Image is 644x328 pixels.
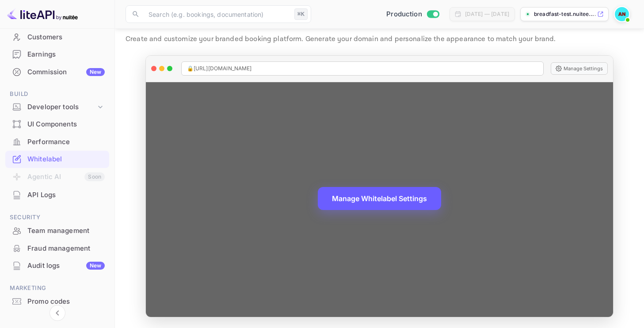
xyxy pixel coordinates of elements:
[5,64,109,80] a: CommissionNew
[5,29,109,46] div: Customers
[27,154,105,164] div: Whitelabel
[465,10,509,18] div: [DATE] — [DATE]
[383,9,442,19] div: Switch to Sandbox mode
[27,119,105,130] div: UI Components
[27,190,105,200] div: API Logs
[27,244,105,254] div: Fraud management
[27,137,105,147] div: Performance
[5,213,109,222] span: Security
[294,8,308,20] div: ⌘K
[27,67,105,77] div: Commission
[5,222,109,239] a: Team management
[86,68,105,76] div: New
[318,187,441,210] button: Manage Whitelabel Settings
[5,257,109,274] a: Audit logsNew
[126,15,633,32] p: Whitelabel
[7,7,78,21] img: LiteAPI logo
[5,116,109,133] div: UI Components
[5,29,109,45] a: Customers
[143,5,291,23] input: Search (e.g. bookings, documentation)
[5,133,109,151] div: Performance
[5,283,109,293] span: Marketing
[5,133,109,150] a: Performance
[5,293,109,309] a: Promo codes
[386,9,422,19] span: Production
[27,297,105,307] div: Promo codes
[534,10,595,18] p: breadfast-test.nuitee....
[5,240,109,256] a: Fraud management
[86,262,105,270] div: New
[5,64,109,81] div: CommissionNew
[5,99,109,115] div: Developer tools
[5,116,109,132] a: UI Components
[126,34,633,45] p: Create and customize your branded booking platform. Generate your domain and personalize the appe...
[5,187,109,203] a: API Logs
[5,187,109,204] div: API Logs
[27,261,105,271] div: Audit logs
[27,102,96,112] div: Developer tools
[5,151,109,167] a: Whitelabel
[27,32,105,42] div: Customers
[5,222,109,240] div: Team management
[5,151,109,168] div: Whitelabel
[5,89,109,99] span: Build
[187,65,252,72] span: 🔒 [URL][DOMAIN_NAME]
[27,226,105,236] div: Team management
[615,7,629,21] img: Abdelrahman Nasef
[27,50,105,60] div: Earnings
[5,46,109,62] a: Earnings
[50,305,65,321] button: Collapse navigation
[551,62,608,75] button: Manage Settings
[5,240,109,257] div: Fraud management
[5,293,109,310] div: Promo codes
[5,257,109,275] div: Audit logsNew
[5,46,109,63] div: Earnings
